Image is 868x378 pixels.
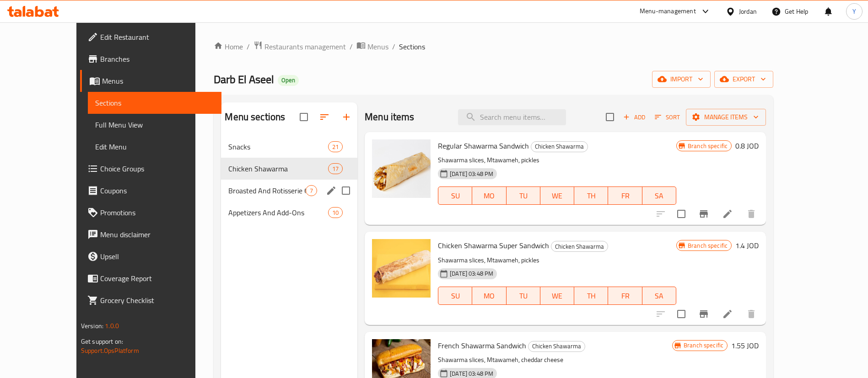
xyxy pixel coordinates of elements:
h2: Menu items [365,110,415,124]
p: Shawarma slices, Mtawameh, cheddar cheese [438,354,672,366]
nav: breadcrumb [214,41,773,53]
span: TU [510,289,537,303]
button: import [652,71,711,88]
a: Coupons [80,180,221,202]
button: MO [472,287,506,305]
span: Version: [81,320,103,332]
a: Promotions [80,202,221,224]
span: SA [646,189,673,202]
span: Appetizers And Add-Ons [228,207,328,218]
a: Sections [88,92,221,114]
a: Menus [356,41,388,53]
h6: 1.55 JOD [731,339,759,352]
button: TH [574,186,608,205]
a: Full Menu View [88,114,221,136]
button: MO [472,186,506,205]
button: delete [740,203,762,225]
span: Branches [100,53,214,64]
span: FR [612,289,638,303]
span: Get support on: [81,335,123,347]
span: Select to update [672,204,691,224]
div: Chicken Shawarma17 [221,158,357,180]
span: Sort items [649,110,686,124]
span: Chicken Shawarma [228,163,328,174]
a: Menu disclaimer [80,224,221,245]
span: 21 [329,143,342,151]
span: Edit Restaurant [100,32,214,43]
div: items [328,207,343,218]
div: Snacks21 [221,136,357,158]
h2: Menu sections [225,110,285,124]
span: Coverage Report [100,273,214,284]
div: Snacks [228,141,328,152]
span: SU [442,189,469,202]
span: Chicken Shawarma [528,341,585,351]
button: WE [540,287,574,305]
button: TU [507,287,540,305]
span: Full Menu View [95,119,214,130]
span: Chicken Shawarma Super Sandwich [438,239,549,252]
button: SU [438,186,472,205]
div: items [328,141,343,152]
span: MO [476,289,502,303]
span: Menu disclaimer [100,229,214,240]
span: Sections [95,97,214,108]
span: FR [612,189,638,202]
span: import [659,74,703,85]
span: Sort sections [313,106,335,128]
span: Open [278,76,299,84]
a: Grocery Checklist [80,289,221,311]
a: Coverage Report [80,267,221,289]
input: search [458,109,566,125]
div: items [306,185,317,196]
div: Chicken Shawarma [528,341,585,352]
button: Add section [335,106,357,128]
span: Select section [600,107,620,127]
span: Upsell [100,251,214,262]
span: Branch specific [684,241,731,250]
a: Branches [80,48,221,70]
button: WE [540,186,574,205]
button: Branch-specific-item [693,303,715,325]
span: WE [544,189,571,202]
a: Edit Menu [88,136,221,158]
span: Coupons [100,185,214,196]
button: Branch-specific-item [693,203,715,225]
span: MO [476,189,502,202]
button: Add [620,110,649,124]
span: export [722,74,766,85]
h6: 1.4 JOD [735,239,759,252]
div: Menu-management [640,6,696,17]
p: Shawarma slices, Mtawameh, pickles [438,154,676,166]
span: Add item [620,110,649,124]
button: Sort [652,110,682,124]
span: 7 [306,186,317,195]
button: SA [642,287,676,305]
span: Select all sections [294,107,313,127]
span: Y [852,6,856,16]
div: Appetizers And Add-Ons10 [221,202,357,224]
img: Chicken Shawarma Super Sandwich [372,239,431,298]
a: Upsell [80,245,221,267]
span: Chicken Shawarma [531,141,588,152]
span: Restaurants management [264,41,346,52]
nav: Menu sections [221,132,357,227]
button: Manage items [686,109,766,126]
span: French Shawarma Sandwich [438,339,526,352]
span: Sort [655,112,680,122]
div: Broasted And Rotisserie Chicken [228,185,306,196]
a: Support.OpsPlatform [81,345,139,357]
span: Branch specific [684,142,731,150]
span: Select to update [672,304,691,324]
span: [DATE] 03:48 PM [446,170,497,178]
span: Manage items [693,112,759,123]
li: / [247,41,250,52]
a: Choice Groups [80,158,221,180]
span: TU [510,189,537,202]
span: Edit Menu [95,141,214,152]
div: Jordan [739,6,757,16]
p: Shawarma slices, Mtawameh, pickles [438,255,676,266]
a: Edit menu item [722,309,733,319]
button: delete [740,303,762,325]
